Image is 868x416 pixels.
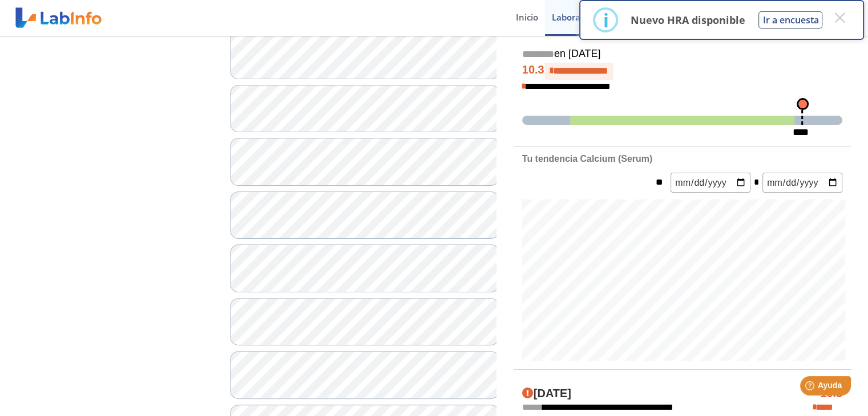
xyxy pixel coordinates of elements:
button: Ir a encuesta [758,11,822,28]
h4: [DATE] [522,387,571,401]
p: Nuevo HRA disponible [630,13,745,27]
input: mm/dd/yyyy [671,173,750,193]
div: i [603,10,608,30]
h4: 10.3 [522,63,842,80]
b: Tu tendencia Calcium (Serum) [522,154,652,164]
button: Close this dialog [829,7,850,28]
input: mm/dd/yyyy [762,173,842,193]
iframe: Help widget launcher [766,372,855,403]
h5: en [DATE] [522,48,842,61]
